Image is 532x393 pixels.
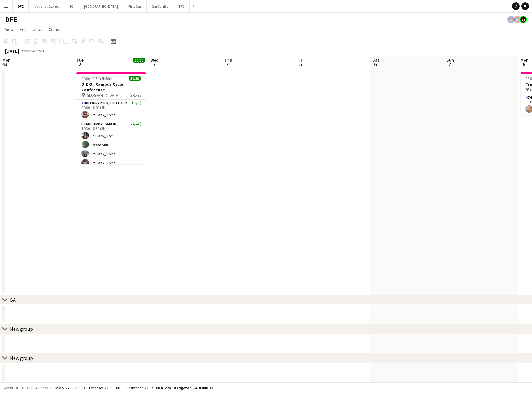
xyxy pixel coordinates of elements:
[46,25,65,33] a: Comms
[29,0,65,12] button: National Express
[85,93,120,97] span: [GEOGRAPHIC_DATA]
[446,61,454,68] span: 7
[81,76,114,81] span: 09:00-17:30 (8h30m)
[225,57,232,63] span: Thu
[123,0,147,12] button: First Bus
[299,57,303,63] span: Fri
[2,25,16,33] a: View
[76,81,146,93] h3: DfE On Campus Cycle Conference
[76,61,84,68] span: 2
[3,385,29,391] button: Budgeted
[76,121,146,348] app-card-role: Brand Ambassador24/2410:30-15:30 (5h)[PERSON_NAME]Eseosa Abu[PERSON_NAME][PERSON_NAME]
[2,57,11,63] span: Mon
[298,61,303,68] span: 5
[10,297,16,303] div: BA
[31,25,45,33] a: Jobs
[173,0,190,12] button: TPE
[163,386,212,390] span: Total Budgeted £470 040.30
[150,57,159,63] span: Wed
[34,386,49,390] span: All jobs
[49,27,63,32] span: Comms
[54,386,212,390] div: Salary £465 277.30 + Expenses £2 088.00 + Subsistence £2 675.00 =
[129,76,141,81] span: 30/30
[5,27,14,32] span: View
[150,61,159,68] span: 3
[224,61,232,68] span: 4
[76,72,146,164] app-job-card: 09:00-17:30 (8h30m)30/30DfE On Campus Cycle Conference [GEOGRAPHIC_DATA]3 RolesVideographer/Photo...
[76,57,84,63] span: Tue
[2,61,11,68] span: 1
[79,0,123,12] button: [GEOGRAPHIC_DATA]
[520,16,527,23] app-user-avatar: Tim Bodenham
[130,93,141,97] span: 3 Roles
[17,25,29,33] a: Edit
[10,326,33,332] div: New group
[5,15,18,24] h1: DFE
[513,16,521,23] app-user-avatar: Tim Bodenham
[133,58,145,63] span: 30/30
[520,61,529,68] span: 8
[10,386,28,390] span: Budgeted
[65,0,79,12] button: IQ
[76,100,146,121] app-card-role: Videographer/Photographer1/109:00-15:00 (6h)[PERSON_NAME]
[133,63,145,68] div: 1 Job
[38,48,45,53] div: BST
[5,48,19,54] div: [DATE]
[10,355,33,361] div: New group
[372,61,379,68] span: 6
[13,0,29,12] button: DFE
[521,57,529,63] span: Mon
[373,57,379,63] span: Sat
[147,0,173,12] button: BarBurrito
[20,48,36,53] span: Week 36
[33,27,42,32] span: Jobs
[507,16,515,23] app-user-avatar: Tim Bodenham
[20,27,27,32] span: Edit
[447,57,454,63] span: Sun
